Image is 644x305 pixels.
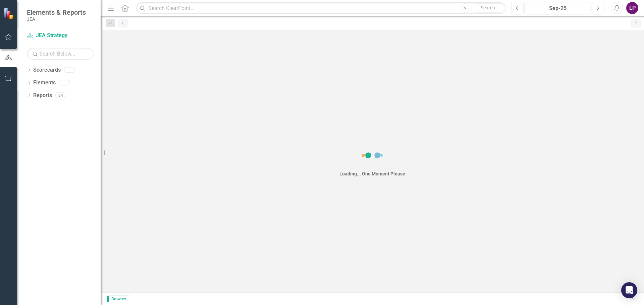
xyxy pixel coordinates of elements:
small: JEA [27,16,86,22]
button: Sep-25 [526,2,590,14]
button: Search [471,3,504,13]
input: Search ClearPoint... [136,2,506,14]
span: Browser [107,296,129,302]
a: Scorecards [33,66,61,74]
a: Elements [33,79,56,87]
img: ClearPoint Strategy [3,8,15,19]
a: Reports [33,92,52,99]
input: Search Below... [27,48,94,60]
div: Sep-25 [528,4,588,12]
div: 84 [55,92,66,98]
span: Search [481,5,495,10]
button: LP [626,2,638,14]
a: JEA Strategy [27,32,94,40]
span: Elements & Reports [27,8,86,16]
div: Loading... One Moment Please [339,170,405,177]
div: Open Intercom Messenger [621,282,637,298]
